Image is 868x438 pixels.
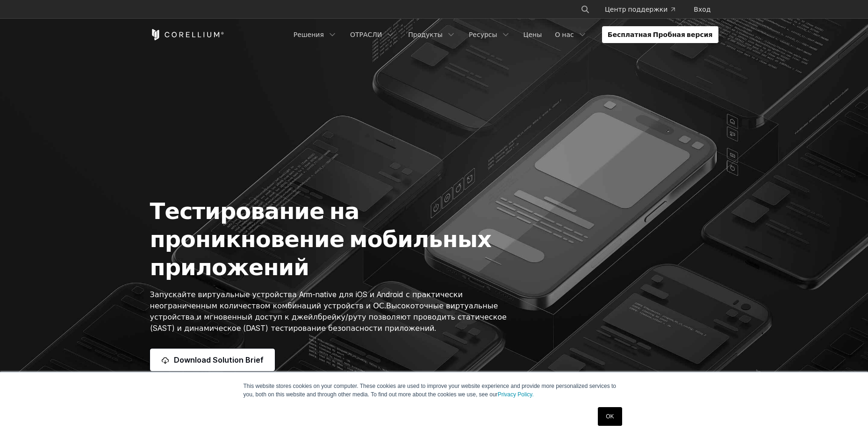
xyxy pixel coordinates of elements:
ya-tr-span: Продукты [408,30,443,39]
p: This website stores cookies on your computer. These cookies are used to improve your website expe... [244,382,625,399]
div: Навигационное меню [569,1,718,18]
ya-tr-span: Решения [294,30,324,39]
a: Privacy Policy. [498,391,534,398]
div: Навигационное меню [288,26,718,43]
ya-tr-span: Ресурсы [469,30,497,39]
ya-tr-span: Центр поддержки [605,5,667,14]
a: Download Solution Brief [150,349,275,371]
ya-tr-span: Цены [524,30,542,39]
span: Download Solution Brief [174,354,264,365]
ya-tr-span: О нас [555,30,574,39]
ya-tr-span: Бесплатная Пробная версия [608,30,713,39]
ya-tr-span: Высокоточные виртуальные устройства и мгновенный доступ к джейлбрейку/руту позволяют проводить ст... [150,301,507,333]
ya-tr-span: Запускайте виртуальные устройства Arm-native для iOS и Android с практически неограниченным колич... [150,290,463,310]
ya-tr-span: Тестирование на проникновение мобильных приложений [150,197,492,281]
ya-tr-span: Вход [694,5,710,14]
ya-tr-span: ОТРАСЛИ [350,30,382,39]
a: Дом Кореллиума [150,29,224,40]
a: OK [598,407,622,426]
button: Поиск [577,1,594,18]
